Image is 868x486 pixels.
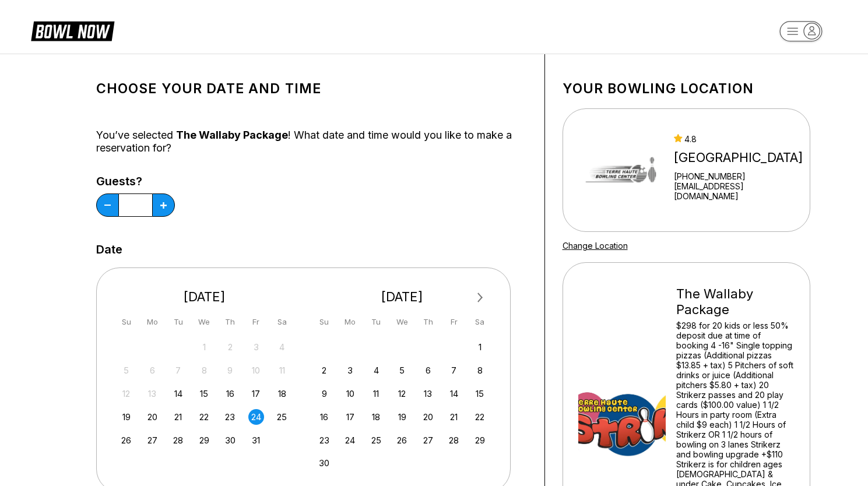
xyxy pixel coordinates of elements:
[96,243,122,256] label: Date
[676,286,795,318] div: The Wallaby Package
[578,371,666,459] img: The Wallaby Package
[118,432,134,448] div: Choose Sunday, October 26th, 2025
[342,362,358,378] div: Choose Monday, November 3rd, 2025
[248,409,264,425] div: Choose Friday, October 24th, 2025
[394,386,410,402] div: Choose Wednesday, November 12th, 2025
[117,338,292,448] div: month 2025-10
[420,314,436,330] div: Th
[342,314,358,330] div: Mo
[96,80,527,97] h1: Choose your Date and time
[170,314,186,330] div: Tu
[317,455,332,471] div: Choose Sunday, November 30th, 2025
[222,362,238,378] div: Not available Thursday, October 9th, 2025
[145,409,160,425] div: Choose Monday, October 20th, 2025
[145,314,160,330] div: Mo
[674,171,805,181] div: [PHONE_NUMBER]
[420,386,436,402] div: Choose Thursday, November 13th, 2025
[342,409,358,425] div: Choose Monday, November 17th, 2025
[248,339,264,355] div: Not available Friday, October 3rd, 2025
[446,432,462,448] div: Choose Friday, November 28th, 2025
[274,314,290,330] div: Sa
[446,362,462,378] div: Choose Friday, November 7th, 2025
[394,314,410,330] div: We
[118,314,134,330] div: Su
[446,314,462,330] div: Fr
[368,314,384,330] div: Tu
[222,339,238,355] div: Not available Thursday, October 2nd, 2025
[394,409,410,425] div: Choose Wednesday, November 19th, 2025
[674,134,805,144] div: 4.8
[145,386,160,402] div: Not available Monday, October 13th, 2025
[248,432,264,448] div: Choose Friday, October 31st, 2025
[472,409,488,425] div: Choose Saturday, November 22nd, 2025
[96,129,527,154] div: You’ve selected ! What date and time would you like to make a reservation for?
[563,241,628,251] a: Change Location
[674,150,805,165] div: [GEOGRAPHIC_DATA]
[196,314,212,330] div: We
[274,386,290,402] div: Choose Saturday, October 18th, 2025
[420,362,436,378] div: Choose Thursday, November 6th, 2025
[315,338,490,471] div: month 2025-11
[222,314,238,330] div: Th
[420,409,436,425] div: Choose Thursday, November 20th, 2025
[317,386,332,402] div: Choose Sunday, November 9th, 2025
[342,432,358,448] div: Choose Monday, November 24th, 2025
[674,181,805,201] a: [EMAIL_ADDRESS][DOMAIN_NAME]
[274,339,290,355] div: Not available Saturday, October 4th, 2025
[472,386,488,402] div: Choose Saturday, November 15th, 2025
[170,386,186,402] div: Choose Tuesday, October 14th, 2025
[274,362,290,378] div: Not available Saturday, October 11th, 2025
[312,289,493,305] div: [DATE]
[248,314,264,330] div: Fr
[471,288,490,307] button: Next Month
[145,432,160,448] div: Choose Monday, October 27th, 2025
[222,386,238,402] div: Choose Thursday, October 16th, 2025
[118,362,134,378] div: Not available Sunday, October 5th, 2025
[368,409,384,425] div: Choose Tuesday, November 18th, 2025
[317,432,332,448] div: Choose Sunday, November 23rd, 2025
[317,314,332,330] div: Su
[145,362,160,378] div: Not available Monday, October 6th, 2025
[317,409,332,425] div: Choose Sunday, November 16th, 2025
[472,314,488,330] div: Sa
[196,386,212,402] div: Choose Wednesday, October 15th, 2025
[472,339,488,355] div: Choose Saturday, November 1st, 2025
[196,339,212,355] div: Not available Wednesday, October 1st, 2025
[114,289,295,305] div: [DATE]
[274,409,290,425] div: Choose Saturday, October 25th, 2025
[170,409,186,425] div: Choose Tuesday, October 21st, 2025
[222,432,238,448] div: Choose Thursday, October 30th, 2025
[446,386,462,402] div: Choose Friday, November 14th, 2025
[196,362,212,378] div: Not available Wednesday, October 8th, 2025
[394,432,410,448] div: Choose Wednesday, November 26th, 2025
[368,432,384,448] div: Choose Tuesday, November 25th, 2025
[118,386,134,402] div: Not available Sunday, October 12th, 2025
[472,432,488,448] div: Choose Saturday, November 29th, 2025
[342,386,358,402] div: Choose Monday, November 10th, 2025
[118,409,134,425] div: Choose Sunday, October 19th, 2025
[578,126,663,214] img: Terre Haute Bowling Center
[176,129,288,141] span: The Wallaby Package
[248,386,264,402] div: Choose Friday, October 17th, 2025
[394,362,410,378] div: Choose Wednesday, November 5th, 2025
[368,362,384,378] div: Choose Tuesday, November 4th, 2025
[196,432,212,448] div: Choose Wednesday, October 29th, 2025
[96,175,175,188] label: Guests?
[420,432,436,448] div: Choose Thursday, November 27th, 2025
[222,409,238,425] div: Choose Thursday, October 23rd, 2025
[170,432,186,448] div: Choose Tuesday, October 28th, 2025
[196,409,212,425] div: Choose Wednesday, October 22nd, 2025
[563,80,810,97] h1: Your bowling location
[317,362,332,378] div: Choose Sunday, November 2nd, 2025
[170,362,186,378] div: Not available Tuesday, October 7th, 2025
[472,362,488,378] div: Choose Saturday, November 8th, 2025
[248,362,264,378] div: Not available Friday, October 10th, 2025
[368,386,384,402] div: Choose Tuesday, November 11th, 2025
[446,409,462,425] div: Choose Friday, November 21st, 2025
